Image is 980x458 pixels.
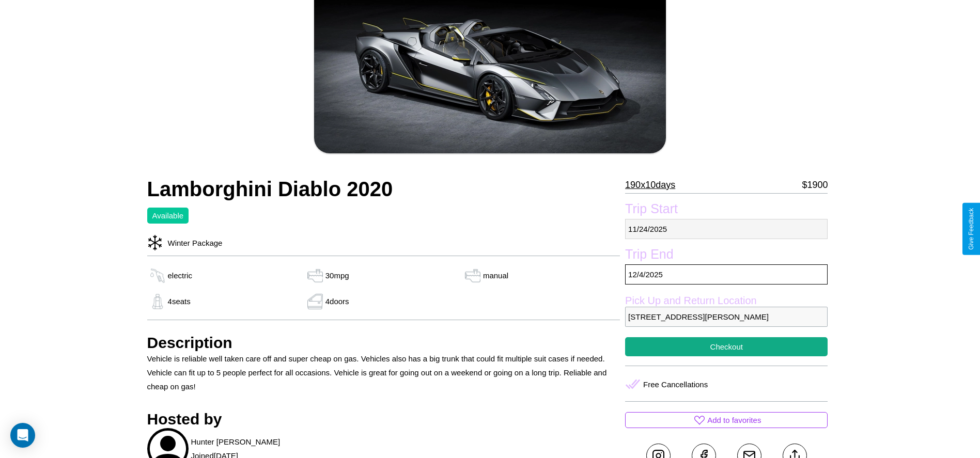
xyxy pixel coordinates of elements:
[802,177,828,193] p: $ 1900
[147,334,620,352] h3: Description
[707,413,761,427] p: Add to favorites
[325,294,349,308] p: 4 doors
[152,209,184,223] p: Available
[163,236,223,250] p: Winter Package
[625,201,828,219] label: Trip Start
[147,178,620,201] h2: Lamborghini Diablo 2020
[147,410,620,428] h3: Hosted by
[191,435,281,449] p: Hunter [PERSON_NAME]
[625,177,675,193] p: 190 x 10 days
[625,412,828,428] button: Add to favorites
[483,269,508,282] p: manual
[462,268,483,283] img: gas
[325,269,349,282] p: 30 mpg
[643,377,708,391] p: Free Cancellations
[168,294,191,308] p: 4 seats
[305,268,325,283] img: gas
[625,307,828,327] p: [STREET_ADDRESS][PERSON_NAME]
[10,423,35,448] div: Open Intercom Messenger
[168,269,193,282] p: electric
[625,247,828,264] label: Trip End
[625,295,828,307] label: Pick Up and Return Location
[625,264,828,285] p: 12 / 4 / 2025
[625,337,828,356] button: Checkout
[305,294,325,309] img: gas
[625,219,828,239] p: 11 / 24 / 2025
[147,294,168,309] img: gas
[147,352,620,393] p: Vehicle is reliable well taken care off and super cheap on gas. Vehicles also has a big trunk tha...
[968,208,975,250] div: Give Feedback
[147,268,168,283] img: gas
